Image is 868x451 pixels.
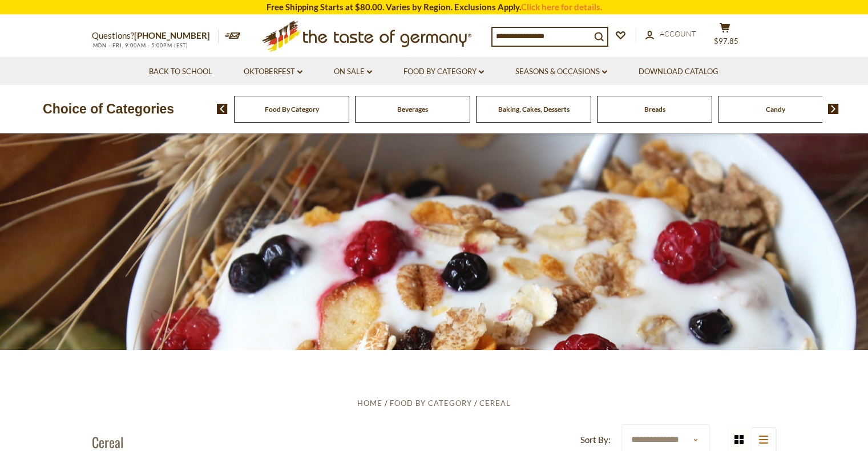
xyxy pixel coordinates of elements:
[265,105,319,113] a: Food By Category
[521,2,602,12] a: Click here for details.
[92,29,219,43] p: Questions?
[334,66,372,78] a: On Sale
[134,30,210,40] a: [PHONE_NUMBER]
[244,66,302,78] a: Oktoberfest
[149,66,212,78] a: Back to School
[645,28,696,40] a: Account
[479,399,511,408] a: Cereal
[217,104,228,114] img: previous arrow
[714,36,738,46] span: $97.85
[403,66,484,78] a: Food By Category
[498,105,570,113] a: Baking, Cakes, Desserts
[644,105,665,113] a: Breads
[357,399,382,408] a: Home
[580,433,611,447] label: Sort By:
[92,433,124,450] h1: Cereal
[660,29,696,38] span: Account
[397,105,428,113] a: Beverages
[828,104,839,114] img: next arrow
[515,66,607,78] a: Seasons & Occasions
[92,42,189,48] span: MON - FRI, 9:00AM - 5:00PM (EST)
[708,22,742,51] button: $97.85
[390,399,472,408] a: Food By Category
[766,105,785,113] a: Candy
[639,66,718,78] a: Download Catalog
